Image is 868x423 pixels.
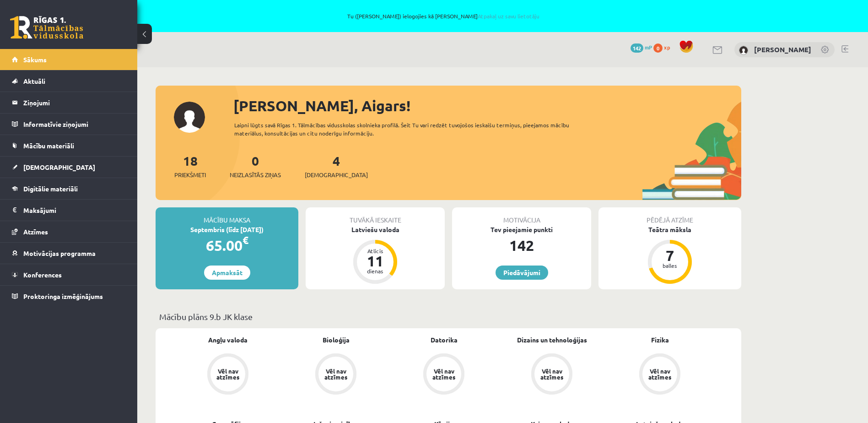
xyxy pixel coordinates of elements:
a: Motivācijas programma [12,243,126,264]
a: Latviešu valoda Atlicis 11 dienas [306,225,445,285]
a: Bioloģija [323,335,350,345]
div: 65.00 [156,234,298,256]
div: Vēl nav atzīmes [323,368,349,380]
a: [PERSON_NAME] [754,45,811,54]
a: 0 xp [653,43,674,51]
div: Pēdējā atzīme [598,207,741,225]
span: Sākums [23,55,47,64]
div: Septembris (līdz [DATE]) [156,225,298,234]
p: Mācību plāns 9.b JK klase [159,310,738,323]
span: Priekšmeti [174,170,206,179]
span: Tu ([PERSON_NAME]) ielogojies kā [PERSON_NAME] [105,13,781,19]
a: Rīgas 1. Tālmācības vidusskola [10,16,83,39]
span: xp [664,43,670,51]
div: Motivācija [452,207,591,225]
img: Aigars Laķis [739,46,748,55]
div: dienas [361,268,389,274]
a: Dizains un tehnoloģijas [517,335,587,345]
div: Vēl nav atzīmes [539,368,565,380]
div: [PERSON_NAME], Aigars! [233,95,741,117]
span: Aktuāli [23,77,45,85]
a: Piedāvājumi [496,266,548,280]
div: balles [656,263,684,268]
a: Informatīvie ziņojumi [12,114,126,135]
a: Konferences [12,264,126,285]
a: Datorika [431,335,458,345]
a: Vēl nav atzīmes [174,353,282,396]
span: Proktoringa izmēģinājums [23,292,103,300]
span: € [243,233,248,247]
legend: Maksājumi [23,200,126,221]
a: Atzīmes [12,221,126,242]
div: 7 [656,248,684,263]
span: Motivācijas programma [23,249,96,257]
div: Vēl nav atzīmes [431,368,457,380]
a: 18Priekšmeti [174,152,206,179]
a: Ziņojumi [12,92,126,113]
span: 142 [631,43,643,53]
span: 0 [653,43,663,53]
a: Digitālie materiāli [12,178,126,199]
div: Laipni lūgts savā Rīgas 1. Tālmācības vidusskolas skolnieka profilā. Šeit Tu vari redzēt tuvojošo... [234,121,586,137]
span: Neizlasītās ziņas [230,170,281,179]
a: 0Neizlasītās ziņas [230,152,281,179]
a: [DEMOGRAPHIC_DATA] [12,157,126,178]
div: Vēl nav atzīmes [647,368,673,380]
a: Vēl nav atzīmes [498,353,606,396]
span: [DEMOGRAPHIC_DATA] [305,170,368,179]
div: Mācību maksa [156,207,298,225]
span: Digitālie materiāli [23,184,78,193]
a: 4[DEMOGRAPHIC_DATA] [305,152,368,179]
span: mP [645,43,652,51]
div: Latviešu valoda [306,225,445,234]
a: Atpakaļ uz savu lietotāju [478,12,539,20]
div: Atlicis [361,248,389,254]
legend: Informatīvie ziņojumi [23,114,126,135]
a: Apmaksāt [204,266,250,280]
a: Mācību materiāli [12,135,126,156]
a: Fizika [651,335,669,345]
div: Vēl nav atzīmes [215,368,241,380]
a: Angļu valoda [208,335,248,345]
a: Sākums [12,49,126,70]
a: Vēl nav atzīmes [606,353,714,396]
a: Maksājumi [12,200,126,221]
a: Proktoringa izmēģinājums [12,286,126,307]
div: Teātra māksla [598,225,741,234]
a: 142 mP [631,43,652,51]
div: Tev pieejamie punkti [452,225,591,234]
div: 11 [361,254,389,268]
span: Konferences [23,271,62,279]
div: 142 [452,234,591,256]
a: Aktuāli [12,70,126,92]
a: Teātra māksla 7 balles [598,225,741,285]
legend: Ziņojumi [23,92,126,113]
span: Mācību materiāli [23,141,74,150]
div: Tuvākā ieskaite [306,207,445,225]
span: Atzīmes [23,228,48,236]
a: Vēl nav atzīmes [282,353,390,396]
span: [DEMOGRAPHIC_DATA] [23,163,95,171]
a: Vēl nav atzīmes [390,353,498,396]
